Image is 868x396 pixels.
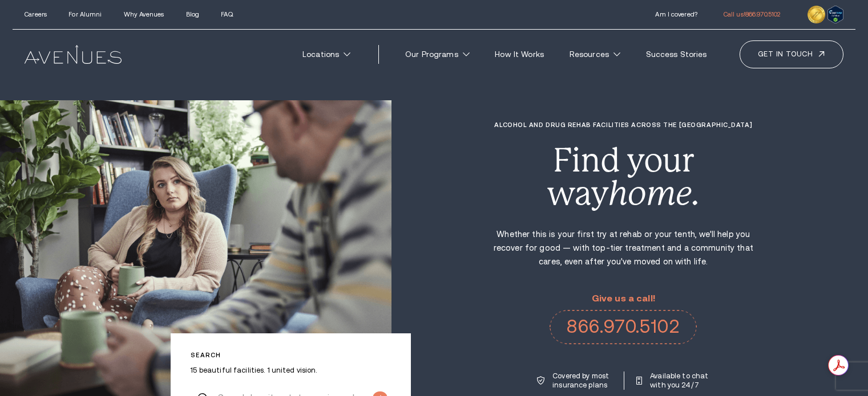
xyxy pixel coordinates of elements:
[827,6,843,23] img: Verify Approval for www.avenuesrecovery.com
[636,44,716,65] a: Success Stories
[485,44,554,65] a: How It Works
[608,174,700,213] i: home.
[68,11,102,18] a: For Alumni
[550,293,697,304] p: Give us a call!
[745,11,780,18] span: 866.970.5102
[191,366,390,375] p: 15 beautiful facilities. 1 united vision.
[186,11,199,18] a: Blog
[827,8,843,17] a: Verify LegitScript Approval for www.avenuesrecovery.com
[492,227,754,268] p: Whether this is your first try at rehab or your tenth, we'll help you recover for good — with top...
[221,11,232,18] a: FAQ
[740,40,843,68] a: Get in touch
[395,44,479,65] a: Our Programs
[552,371,612,390] p: Covered by most insurance plans
[550,310,697,344] a: 866.970.5102
[655,11,697,18] a: Am I covered?
[124,11,164,18] a: Why Avenues
[492,144,754,210] div: Find your way
[650,371,709,390] p: Available to chat with you 24/7
[636,371,709,390] a: Available to chat with you 24/7
[25,11,47,18] a: Careers
[293,44,360,65] a: Locations
[492,121,754,129] h1: Alcohol and Drug Rehab Facilities across the [GEOGRAPHIC_DATA]
[191,352,390,359] p: Search
[724,11,780,18] a: Call us!866.970.5102
[537,371,612,390] a: Covered by most insurance plans
[560,44,630,65] a: Resources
